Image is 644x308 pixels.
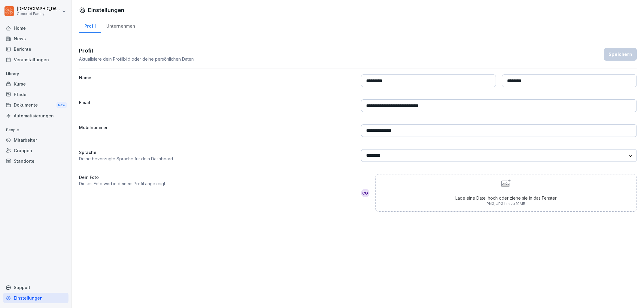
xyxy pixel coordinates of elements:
[3,89,68,100] a: Pfade
[56,102,67,109] div: New
[3,79,68,89] a: Kurse
[101,18,140,33] a: Unternehmen
[3,54,68,65] a: Veranstaltungen
[17,6,61,11] p: [DEMOGRAPHIC_DATA] [PERSON_NAME]
[3,282,68,293] div: Support
[604,48,637,61] button: Speichern
[455,201,557,207] p: PNG, JPG bis zu 10MB
[3,100,68,111] a: DokumenteNew
[79,47,194,55] h3: Profil
[79,174,355,180] label: Dein Foto
[79,99,355,112] label: Email
[3,33,68,44] a: News
[79,74,355,87] label: Name
[3,125,68,135] p: People
[3,293,68,303] a: Einstellungen
[3,156,68,166] a: Standorte
[3,44,68,54] a: Berichte
[3,135,68,145] a: Mitarbeiter
[17,12,61,16] p: Concept Family
[3,69,68,79] p: Library
[609,51,632,58] div: Speichern
[88,6,124,14] h1: Einstellungen
[79,18,101,33] a: Profil
[79,156,355,162] p: Deine bevorzugte Sprache für dein Dashboard
[79,124,355,137] label: Mobilnummer
[455,195,557,201] p: Lade eine Datei hoch oder ziehe sie in das Fenster
[79,56,194,62] p: Aktualisiere dein Profilbild oder deine persönlichen Daten
[3,110,68,121] a: Automatisierungen
[3,23,68,33] a: Home
[79,180,355,187] p: Dieses Foto wird in deinem Profil angezeigt
[3,100,68,111] div: Dokumente
[361,189,369,197] div: CG
[79,149,355,156] p: Sprache
[3,145,68,156] a: Gruppen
